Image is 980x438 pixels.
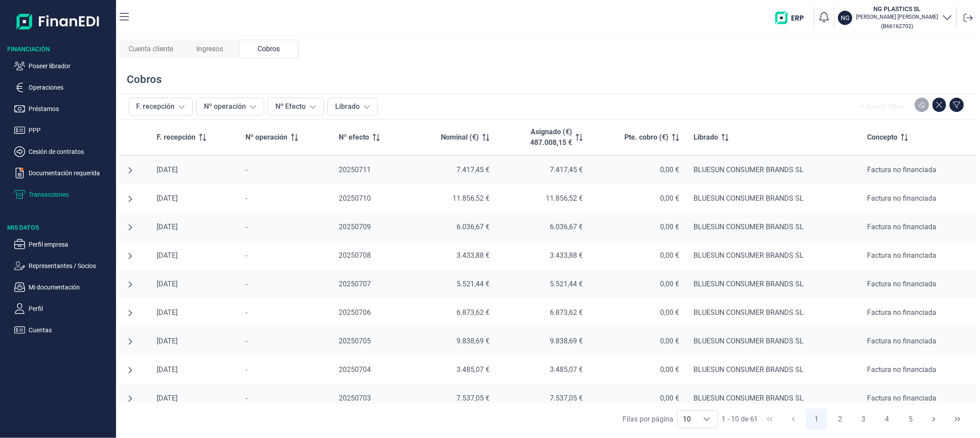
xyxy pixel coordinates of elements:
span: 20250705 [339,337,371,345]
button: Poseer librador [14,61,112,71]
div: - [245,194,324,203]
button: Préstamos [14,103,112,114]
p: PPP [29,125,112,136]
button: Previous Page [783,409,804,430]
span: Factura no financiada [867,308,936,317]
div: 6.873,62 € [504,308,583,317]
div: - [245,280,324,289]
button: Nº Efecto [268,98,324,116]
span: 20250711 [339,165,371,174]
span: 20250708 [339,251,371,260]
span: Factura no financiada [867,394,936,402]
div: 11.856,52 € [416,194,490,203]
img: Logo de aplicación [17,7,100,36]
p: Representantes / Socios [29,260,112,271]
div: 0,00 € [597,194,679,203]
span: Factura no financiada [867,194,936,202]
button: undefined null [127,252,134,260]
button: undefined null [127,224,134,231]
div: [DATE] [157,165,231,174]
span: F. recepción [157,132,195,143]
div: 9.838,69 € [416,337,490,346]
div: [DATE] [157,280,231,289]
div: 5.521,44 € [416,280,490,289]
div: 7.417,45 € [416,165,490,174]
div: 0,00 € [597,394,679,403]
button: Page 5 [900,409,922,430]
button: Perfil [14,303,112,314]
button: undefined null [127,281,134,288]
button: Next Page [923,409,945,430]
img: erp [775,12,810,24]
span: 10 [677,411,696,428]
button: undefined null [127,195,134,202]
div: BLUESUN CONSUMER BRANDS SL [693,165,853,174]
p: NG [841,13,850,22]
p: Transacciones [29,189,112,200]
button: F. recepción [129,98,193,116]
div: 0,00 € [597,165,679,174]
p: Operaciones [29,82,112,93]
p: 487.008,15 € [530,137,572,148]
div: BLUESUN CONSUMER BRANDS SL [693,365,853,374]
div: 7.537,05 € [416,394,490,403]
span: Factura no financiada [867,165,936,174]
div: 5.521,44 € [504,280,583,289]
span: Ingresos [196,44,223,54]
div: 6.036,67 € [416,223,490,231]
button: Page 3 [853,409,874,430]
button: Page 4 [876,409,898,430]
div: 0,00 € [597,337,679,346]
p: [PERSON_NAME] [PERSON_NAME] [856,13,938,21]
div: Cuenta cliente [121,40,180,58]
div: - [245,308,324,317]
div: BLUESUN CONSUMER BRANDS SL [693,308,853,317]
span: Cobros [257,44,280,54]
div: BLUESUN CONSUMER BRANDS SL [693,337,853,346]
p: Documentación requerida [29,168,112,178]
div: 0,00 € [597,251,679,260]
span: 20250709 [339,223,371,231]
div: BLUESUN CONSUMER BRANDS SL [693,223,853,231]
div: 6.873,62 € [416,308,490,317]
span: 1 - 10 de 61 [722,416,758,423]
span: Librado [693,132,718,143]
p: Asignado (€) [531,127,572,137]
div: BLUESUN CONSUMER BRANDS SL [693,280,853,289]
div: Cobros [127,72,162,87]
button: Mi documentación [14,282,112,293]
div: BLUESUN CONSUMER BRANDS SL [693,194,853,203]
div: 6.036,67 € [504,223,583,231]
button: Perfil empresa [14,239,112,250]
button: Page 2 [830,409,851,430]
div: BLUESUN CONSUMER BRANDS SL [693,394,853,403]
button: PPP [14,125,112,136]
p: Mi documentación [29,282,112,293]
div: 0,00 € [597,365,679,374]
div: 0,00 € [597,280,679,289]
div: Ingresos [180,40,239,58]
div: 3.485,07 € [416,365,490,374]
button: Documentación requerida [14,168,112,178]
p: Préstamos [29,103,112,114]
div: 11.856,52 € [504,194,583,203]
button: undefined null [127,367,134,374]
div: - [245,337,324,346]
button: Operaciones [14,82,112,93]
button: Transacciones [14,189,112,200]
span: Factura no financiada [867,365,936,374]
div: 7.417,45 € [504,165,583,174]
span: 20250710 [339,194,371,202]
div: - [245,223,324,231]
div: 3.433,88 € [504,251,583,260]
p: Perfil [29,303,112,314]
div: 3.433,88 € [416,251,490,260]
div: [DATE] [157,337,231,346]
button: undefined null [127,310,134,317]
span: 20250707 [339,280,371,288]
span: Nº operación [245,132,287,143]
span: Nominal (€) [441,132,479,143]
div: 9.838,69 € [504,337,583,346]
div: [DATE] [157,394,231,403]
p: Cuentas [29,325,112,335]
